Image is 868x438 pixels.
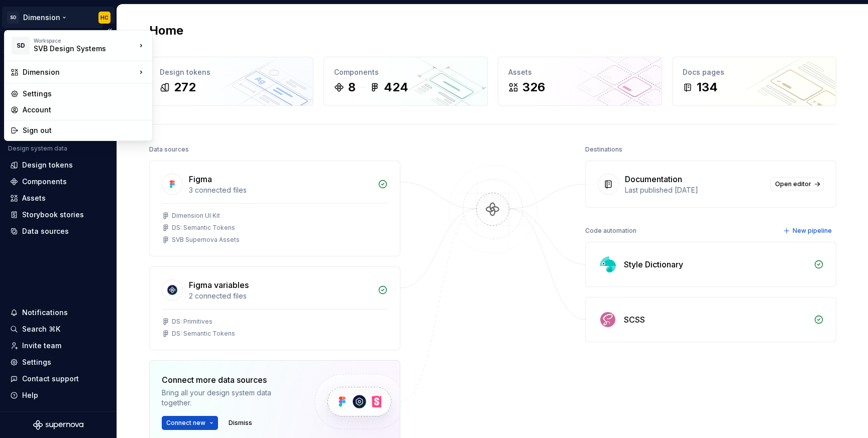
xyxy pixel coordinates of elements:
[34,44,119,54] div: SVB Design Systems
[23,105,146,115] div: Account
[23,125,146,135] div: Sign out
[12,37,30,55] div: SD
[23,67,136,77] div: Dimension
[34,38,136,44] div: Workspace
[23,89,146,99] div: Settings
